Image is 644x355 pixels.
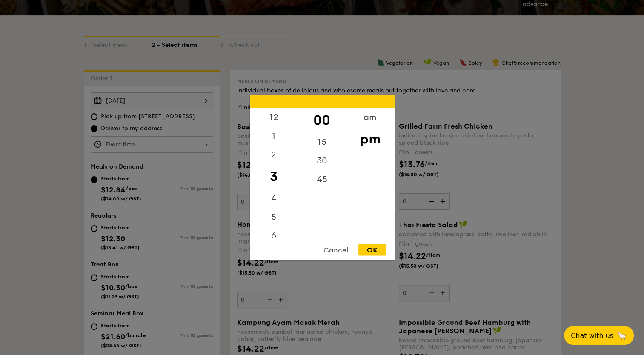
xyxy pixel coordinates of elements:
[298,108,346,133] div: 00
[250,108,298,127] div: 12
[564,326,634,345] button: Chat with us🦙
[250,208,298,226] div: 5
[250,127,298,146] div: 1
[315,244,357,256] div: Cancel
[358,244,386,256] div: OK
[298,152,346,170] div: 30
[250,146,298,164] div: 2
[571,332,613,340] span: Chat with us
[346,108,394,127] div: am
[298,133,346,152] div: 15
[250,189,298,208] div: 4
[250,164,298,189] div: 3
[346,127,394,152] div: pm
[250,226,298,245] div: 6
[617,331,627,341] span: 🦙
[298,170,346,189] div: 45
